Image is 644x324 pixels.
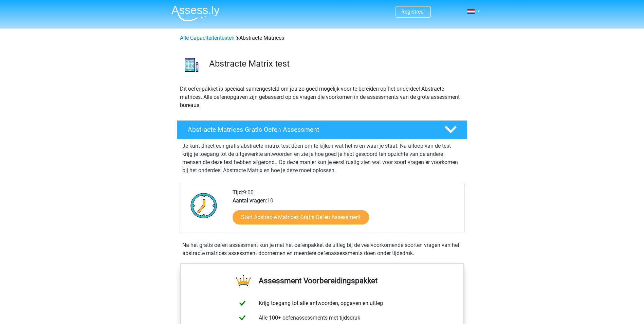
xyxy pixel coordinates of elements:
div: Na het gratis oefen assessment kun je met het oefenpakket de uitleg bij de veelvoorkomende soorte... [180,241,465,257]
p: Je kunt direct een gratis abstracte matrix test doen om te kijken wat het is en waar je staat. Na... [182,142,462,175]
h4: Abstracte Matrices Gratis Oefen Assessment [188,126,434,133]
div: Abstracte Matrices [177,34,467,42]
b: Tijd: [233,189,243,196]
b: Aantal vragen: [233,197,267,204]
img: Klok [187,188,221,222]
a: Registreer [401,8,425,15]
img: abstracte matrices [177,50,206,79]
img: Assessly [171,5,220,21]
div: 9:00 10 [227,188,464,233]
p: Dit oefenpakket is speciaal samengesteld om jou zo goed mogelijk voor te bereiden op het onderdee... [180,85,464,109]
a: Abstracte Matrices Gratis Oefen Assessment [174,120,470,139]
a: Start Abstracte Matrices Gratis Oefen Assessment [233,210,369,224]
h3: Abstracte Matrix test [209,58,462,69]
a: Alle Capaciteitentesten [180,35,235,41]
